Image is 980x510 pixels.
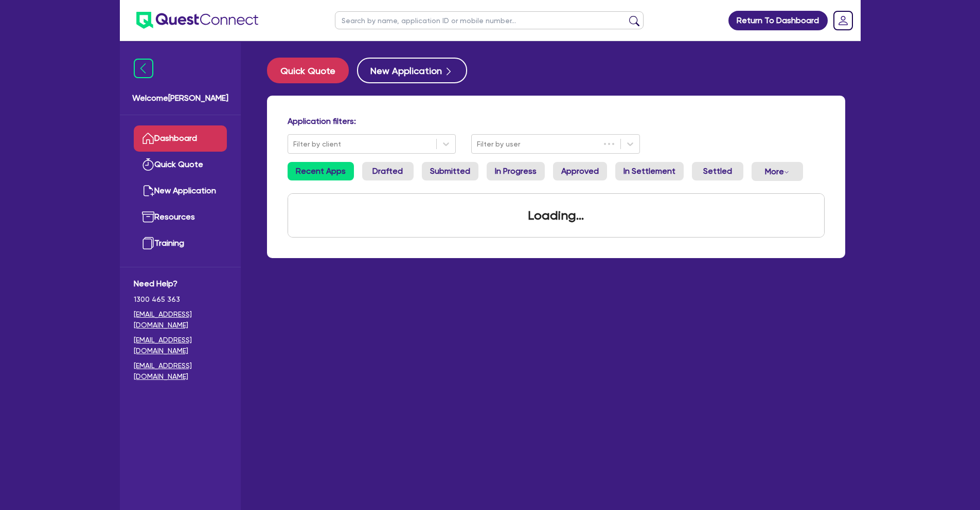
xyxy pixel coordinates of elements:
[134,230,227,257] a: Training
[288,162,354,180] a: Recent Apps
[487,162,545,180] a: In Progress
[134,59,153,78] img: icon-menu-close
[142,237,154,249] img: training
[615,162,684,180] a: In Settlement
[142,158,154,171] img: quick-quote
[288,116,825,126] h4: Application filters:
[830,7,857,34] a: Dropdown toggle
[134,294,227,305] span: 1300 465 363
[142,211,154,223] img: resources
[134,335,227,356] a: [EMAIL_ADDRESS][DOMAIN_NAME]
[134,309,227,331] a: [EMAIL_ADDRESS][DOMAIN_NAME]
[422,162,478,180] a: Submitted
[553,162,607,180] a: Approved
[136,12,258,29] img: quest-connect-logo-blue
[134,125,227,152] a: Dashboard
[134,278,227,290] span: Need Help?
[515,194,596,237] div: Loading...
[357,58,467,83] button: New Application
[335,11,644,29] input: Search by name, application ID or mobile number...
[362,162,414,180] a: Drafted
[752,162,803,181] button: Dropdown toggle
[267,58,357,83] a: Quick Quote
[692,162,743,180] a: Settled
[132,92,228,104] span: Welcome [PERSON_NAME]
[134,360,227,382] a: [EMAIL_ADDRESS][DOMAIN_NAME]
[267,58,349,83] button: Quick Quote
[142,185,154,197] img: new-application
[134,204,227,230] a: Resources
[134,152,227,178] a: Quick Quote
[134,178,227,204] a: New Application
[728,11,828,30] a: Return To Dashboard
